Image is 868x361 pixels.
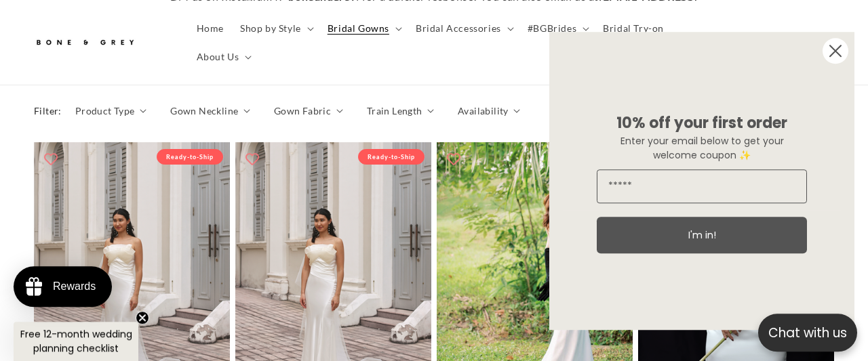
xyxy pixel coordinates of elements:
[597,169,807,203] input: Email
[616,112,787,133] span: 10% off your first order
[597,217,807,253] button: I'm in!
[75,104,146,118] summary: Product Type (0 selected)
[758,323,857,343] p: Chat with us
[367,104,422,118] span: Train Length
[170,104,250,118] summary: Gown Neckline (0 selected)
[536,18,868,343] div: FLYOUT Form
[197,22,224,34] span: Home
[239,146,266,173] button: Add to wishlist
[189,14,232,42] a: Home
[758,314,857,352] button: Open chatbox
[408,14,519,42] summary: Bridal Accessories
[440,146,467,173] button: Add to wishlist
[136,311,149,324] button: Close teaser
[20,327,132,355] span: Free 12-month wedding planning checklist
[34,31,136,54] img: Bone and Grey Bridal
[458,104,520,118] summary: Availability (0 selected)
[189,42,258,70] summary: About Us
[822,37,849,64] button: Close dialog
[29,26,175,58] a: Bone and Grey Bridal
[528,22,576,34] span: #BGBrides
[37,146,64,173] button: Add to wishlist
[274,104,331,118] span: Gown Fabric
[170,104,238,118] span: Gown Neckline
[620,134,784,162] span: Enter your email below to get your welcome coupon ✨
[367,104,434,118] summary: Train Length (0 selected)
[328,22,389,34] span: Bridal Gowns
[232,14,319,42] summary: Shop by Style
[519,14,595,42] summary: #BGBrides
[53,280,96,293] div: Rewards
[458,104,509,118] span: Availability
[14,322,138,361] div: Free 12-month wedding planning checklistClose teaser
[197,50,239,62] span: About Us
[34,104,62,118] h2: Filter:
[240,22,301,34] span: Shop by Style
[416,22,501,34] span: Bridal Accessories
[274,104,343,118] summary: Gown Fabric (0 selected)
[595,14,672,42] a: Bridal Try-on
[319,14,408,42] summary: Bridal Gowns
[75,104,135,118] span: Product Type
